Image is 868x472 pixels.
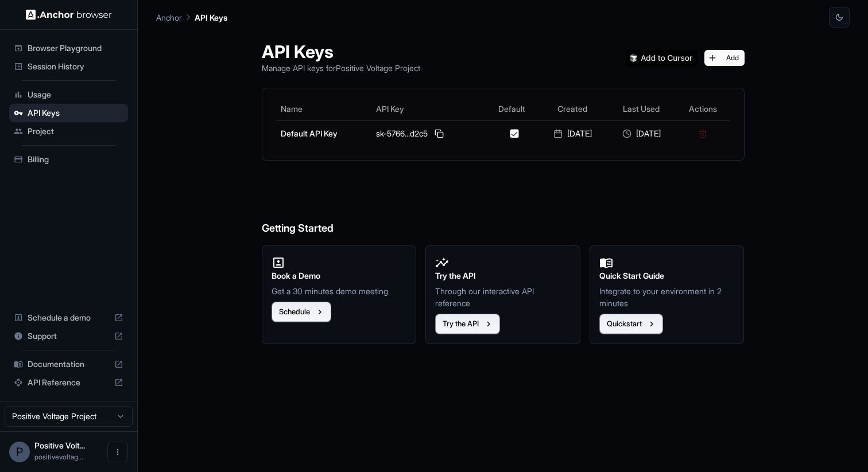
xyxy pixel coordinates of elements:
p: Manage API keys for Positive Voltage Project [262,62,420,74]
div: P [9,442,30,462]
img: Add anchorbrowser MCP server to Cursor [625,50,697,66]
span: Session History [28,61,123,72]
div: Usage [9,85,128,104]
span: API Reference [28,377,110,388]
h2: Try the API [435,270,571,282]
td: Default API Key [276,120,371,146]
button: Schedule [272,302,331,322]
span: positivevoltage.v@gmail.com [34,453,83,461]
div: Billing [9,150,128,169]
div: [DATE] [611,128,671,139]
th: Name [276,97,371,120]
th: Actions [676,97,730,120]
button: Try the API [435,314,500,334]
p: Get a 30 minutes demo meeting [272,285,407,297]
th: API Key [371,97,486,120]
span: Documentation [28,358,110,370]
h2: Quick Start Guide [599,270,735,282]
div: Browser Playground [9,39,128,57]
div: Schedule a demo [9,309,128,327]
th: Last Used [607,97,676,120]
span: Schedule a demo [28,312,110,323]
h6: Getting Started [262,174,745,237]
div: API Keys [9,104,128,122]
p: Anchor [156,11,182,24]
div: Support [9,327,128,345]
span: Project [28,126,123,137]
h1: API Keys [262,41,420,62]
p: Through our interactive API reference [435,285,571,309]
button: Copy API key [432,127,446,141]
button: Add [704,50,745,66]
span: Browser Playground [28,42,123,54]
h2: Book a Demo [272,270,407,282]
th: Created [538,97,607,120]
div: [DATE] [542,128,602,139]
p: API Keys [195,11,227,24]
div: sk-5766...d2c5 [376,127,482,141]
div: Documentation [9,355,128,373]
span: Positive Voltage [34,440,85,450]
button: Quickstart [599,314,663,334]
div: Project [9,122,128,141]
p: Integrate to your environment in 2 minutes [599,285,735,309]
span: Usage [28,89,123,100]
th: Default [486,97,538,120]
span: Support [28,330,110,342]
div: Session History [9,57,128,76]
div: API Reference [9,373,128,392]
span: Billing [28,154,123,165]
nav: breadcrumb [156,11,227,24]
span: API Keys [28,107,123,119]
button: Open menu [107,442,128,462]
img: Anchor Logo [26,9,112,20]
